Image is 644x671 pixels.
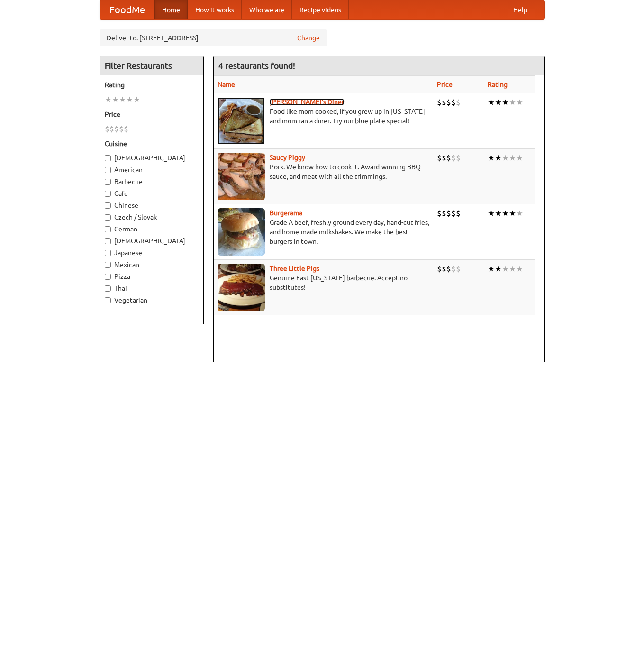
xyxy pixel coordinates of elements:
[437,81,453,88] a: Price
[105,272,199,281] label: Pizza
[442,208,446,219] li: $
[456,97,461,108] li: $
[105,153,199,163] label: [DEMOGRAPHIC_DATA]
[218,81,235,88] a: Name
[105,274,111,280] input: Pizza
[446,97,451,108] li: $
[109,124,114,134] li: $
[105,248,199,257] label: Japanese
[495,97,502,108] li: ★
[442,264,446,274] li: $
[105,226,111,232] input: German
[502,264,509,274] li: ★
[105,189,199,198] label: Cafe
[488,264,495,274] li: ★
[105,236,199,246] label: [DEMOGRAPHIC_DATA]
[516,153,523,163] li: ★
[509,97,516,108] li: ★
[105,238,111,244] input: [DEMOGRAPHIC_DATA]
[105,295,199,305] label: Vegetarian
[270,209,302,217] a: Burgerama
[437,208,442,219] li: $
[270,154,305,161] a: Saucy Piggy
[105,297,111,303] input: Vegetarian
[105,250,111,256] input: Japanese
[119,94,126,105] li: ★
[188,0,242,19] a: How it works
[516,264,523,274] li: ★
[509,264,516,274] li: ★
[124,124,128,134] li: $
[495,208,502,219] li: ★
[100,29,327,46] div: Deliver to: [STREET_ADDRESS]
[105,212,199,222] label: Czech / Slovak
[488,153,495,163] li: ★
[506,0,535,19] a: Help
[218,218,429,246] p: Grade A beef, freshly ground every day, hand-cut fries, and home-made milkshakes. We make the bes...
[112,94,119,105] li: ★
[100,56,203,75] h4: Filter Restaurants
[126,94,133,105] li: ★
[242,0,292,19] a: Who we are
[516,208,523,219] li: ★
[105,201,199,210] label: Chinese
[502,208,509,219] li: ★
[297,33,320,43] a: Change
[105,285,111,292] input: Thai
[437,264,442,274] li: $
[218,162,429,181] p: Pork. We know how to cook it. Award-winning BBQ sauce, and meat with all the trimmings.
[451,97,456,108] li: $
[119,124,124,134] li: $
[218,153,265,200] img: saucy.jpg
[495,153,502,163] li: ★
[218,97,265,145] img: sallys.jpg
[133,94,140,105] li: ★
[105,94,112,105] li: ★
[516,97,523,108] li: ★
[105,262,111,268] input: Mexican
[105,139,199,148] h5: Cuisine
[442,153,446,163] li: $
[218,107,429,126] p: Food like mom cooked, if you grew up in [US_STATE] and mom ran a diner. Try our blue plate special!
[105,110,199,119] h5: Price
[105,224,199,234] label: German
[114,124,119,134] li: $
[437,97,442,108] li: $
[446,208,451,219] li: $
[451,264,456,274] li: $
[105,177,199,186] label: Barbecue
[105,191,111,197] input: Cafe
[446,264,451,274] li: $
[105,165,199,175] label: American
[218,208,265,256] img: burgerama.jpg
[105,80,199,90] h5: Rating
[442,97,446,108] li: $
[495,264,502,274] li: ★
[451,208,456,219] li: $
[509,153,516,163] li: ★
[488,208,495,219] li: ★
[105,214,111,221] input: Czech / Slovak
[502,97,509,108] li: ★
[105,124,109,134] li: $
[105,155,111,161] input: [DEMOGRAPHIC_DATA]
[451,153,456,163] li: $
[456,208,461,219] li: $
[105,284,199,293] label: Thai
[502,153,509,163] li: ★
[100,0,154,19] a: FoodMe
[270,265,319,272] a: Three Little Pigs
[218,273,429,292] p: Genuine East [US_STATE] barbecue. Accept no substitutes!
[446,153,451,163] li: $
[437,153,442,163] li: $
[105,167,111,173] input: American
[488,81,508,88] a: Rating
[488,97,495,108] li: ★
[218,264,265,311] img: littlepigs.jpg
[105,260,199,269] label: Mexican
[270,98,344,106] a: [PERSON_NAME]'s Diner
